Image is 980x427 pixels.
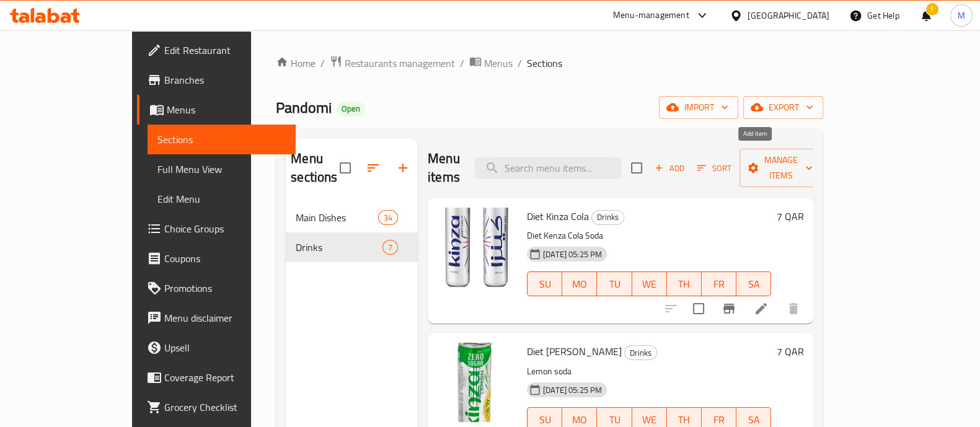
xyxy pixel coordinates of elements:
span: Coupons [164,251,286,266]
h6: 7 QAR [776,343,803,360]
div: items [382,240,398,255]
div: Drinks7 [286,232,418,262]
nav: breadcrumb [276,55,823,71]
span: Menu disclaimer [164,310,286,325]
div: Drinks [591,210,624,225]
span: Drinks [296,240,382,255]
img: Diet Kinza Cola [438,208,517,287]
span: Diet [PERSON_NAME] [527,342,622,361]
a: Menus [469,55,513,71]
button: SA [736,271,771,296]
a: Edit Restaurant [137,35,296,65]
h2: Menu items [428,149,460,187]
span: Sort sections [358,153,388,183]
button: FR [702,271,736,296]
span: Coverage Report [164,370,286,385]
div: Main Dishes34 [286,203,418,232]
span: Main Dishes [296,210,377,225]
li: / [518,56,522,71]
button: Branch-specific-item [714,294,744,324]
span: Promotions [164,281,286,296]
span: Edit Restaurant [164,43,286,58]
span: Sort items [689,159,739,178]
a: Upsell [137,333,296,363]
span: WE [637,275,662,293]
a: Branches [137,65,296,95]
a: Choice Groups [137,214,296,244]
span: Menus [484,56,513,71]
div: Menu-management [613,8,689,23]
a: Home [276,56,316,71]
span: [DATE] 05:25 PM [538,384,607,396]
a: Coverage Report [137,363,296,392]
li: / [460,56,464,71]
button: export [743,96,823,119]
li: / [320,56,325,71]
button: import [659,96,738,119]
button: TU [597,271,632,296]
span: Menus [167,102,286,117]
span: Select all sections [332,155,358,181]
span: Select section [624,155,650,181]
h6: 7 QAR [776,208,803,225]
span: FR [707,275,731,293]
input: search [475,157,621,179]
button: delete [779,294,808,324]
span: Open [337,103,365,114]
span: [DATE] 05:25 PM [538,249,607,260]
span: Branches [164,73,286,87]
span: Choice Groups [164,221,286,236]
button: MO [562,271,597,296]
span: Pandomi [276,94,332,121]
span: Sections [527,56,562,71]
span: import [669,100,728,115]
a: Grocery Checklist [137,392,296,422]
button: Add [650,159,689,178]
span: 34 [379,212,397,224]
span: M [958,9,965,22]
button: Add section [388,153,418,183]
p: Diet Kenza Cola Soda [527,228,771,244]
span: TU [602,275,627,293]
a: Menus [137,95,296,125]
span: Restaurants management [345,56,455,71]
span: Add [653,161,686,175]
a: Edit menu item [754,301,769,316]
span: SA [741,275,766,293]
span: Sort [697,161,731,175]
a: Edit Menu [148,184,296,214]
div: Drinks [624,345,657,360]
span: Select to update [686,296,712,322]
a: Full Menu View [148,154,296,184]
img: Diet Kinza Lemon [438,343,517,422]
button: TH [667,271,702,296]
a: Sections [148,125,296,154]
button: Manage items [739,149,823,187]
h2: Menu sections [291,149,340,187]
span: 7 [383,242,397,253]
nav: Menu sections [286,198,418,267]
span: Upsell [164,340,286,355]
span: SU [532,275,557,293]
a: Restaurants management [330,55,455,71]
span: Drinks [592,210,624,224]
span: Grocery Checklist [164,400,286,415]
span: Manage items [749,152,813,183]
button: Sort [694,159,735,178]
span: Sections [157,132,286,147]
div: Open [337,102,365,117]
a: Coupons [137,244,296,273]
span: export [753,100,813,115]
span: Drinks [625,346,656,360]
span: Edit Menu [157,191,286,206]
div: items [378,210,398,225]
div: [GEOGRAPHIC_DATA] [748,9,829,22]
span: Diet Kinza Cola [527,207,589,226]
p: Lemon soda [527,364,771,379]
span: MO [567,275,592,293]
button: SU [527,271,562,296]
span: Full Menu View [157,162,286,177]
span: TH [672,275,697,293]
